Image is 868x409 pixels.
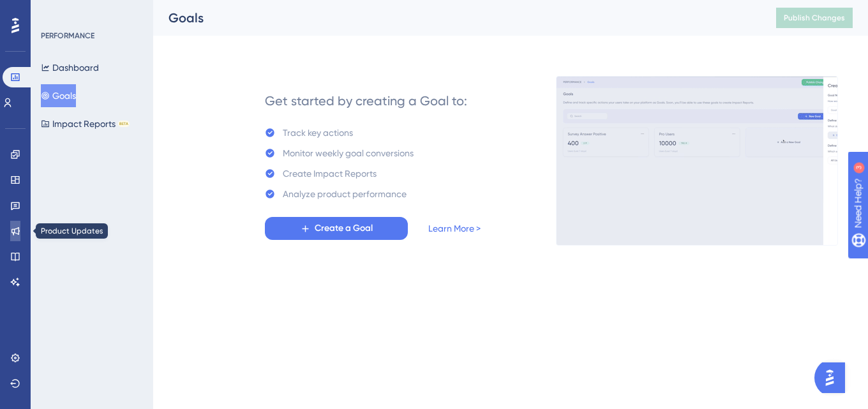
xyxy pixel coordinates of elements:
[41,84,76,107] button: Goals
[265,217,408,240] button: Create a Goal
[784,13,845,23] span: Publish Changes
[428,221,481,236] a: Learn More >
[283,125,353,140] div: Track key actions
[89,6,93,17] div: 3
[41,31,94,41] div: PERFORMANCE
[118,121,130,127] div: BETA
[41,112,130,135] button: Impact ReportsBETA
[556,76,838,246] img: 4ba7ac607e596fd2f9ec34f7978dce69.gif
[283,186,407,202] div: Analyze product performance
[315,221,373,236] span: Create a Goal
[265,92,467,110] div: Get started by creating a Goal to:
[814,359,853,397] iframe: UserGuiding AI Assistant Launcher
[168,9,744,27] div: Goals
[283,166,377,181] div: Create Impact Reports
[30,3,80,19] span: Need Help?
[283,145,414,161] div: Monitor weekly goal conversions
[41,56,99,79] button: Dashboard
[776,8,853,28] button: Publish Changes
